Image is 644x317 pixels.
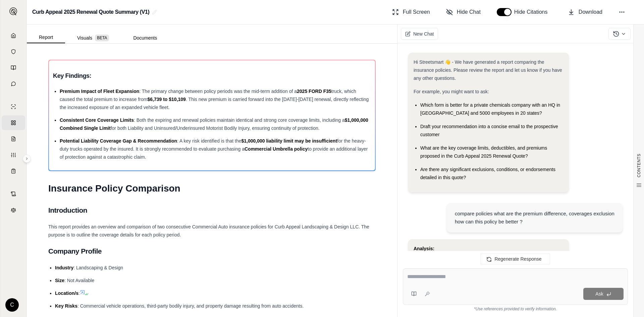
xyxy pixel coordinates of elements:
[111,125,320,131] span: for both Liability and Uninsured/Underinsured Motorist Bodily Injury, ensuring continuity of prot...
[579,8,602,16] span: Download
[48,224,369,237] span: This report provides an overview and comparison of two consecutive Commercial Auto insurance poli...
[297,89,331,94] span: 2025 FORD F35
[481,254,550,264] button: Regenerate Response
[2,203,25,217] a: Legal Search Engine
[241,138,337,144] span: $1,000,000 liability limit may be insufficient
[147,97,185,102] span: $6,739 to $10,109
[443,5,483,19] button: Hide Chat
[139,89,297,94] span: : The primary change between policy periods was the mid-term addition of a
[414,246,434,251] strong: Analysis:
[420,102,560,116] span: Which form is better for a private chemicals company with an HQ in [GEOGRAPHIC_DATA] and 5000 emp...
[53,70,371,82] h3: Key Findings:
[7,5,20,18] button: Expand sidebar
[65,33,121,43] button: Visuals
[2,44,25,59] a: Documents Vault
[389,5,433,19] button: Full Screen
[2,76,25,91] a: Chat
[64,278,94,283] span: : Not Available
[2,115,25,130] a: Policy Comparisons
[414,59,562,81] span: Hi Streetsmart 👋 - We have generated a report comparing the insurance policies. Please review the...
[5,298,19,312] div: C
[245,146,308,152] span: Commercial Umbrella policy
[77,303,304,309] span: : Commercial vehicle operations, third-party bodily injury, and property damage resulting from au...
[2,187,25,201] a: Contract Analysis
[60,117,134,123] span: Consistent Core Coverage Limits
[55,265,73,270] span: Industry
[55,303,77,309] span: Key Risks
[121,33,169,43] button: Documents
[455,210,614,226] div: compare policies what are the premium difference, coverages exclusion how can this policy be bett...
[9,7,17,15] img: Expand sidebar
[48,203,376,217] h2: Introduction
[420,124,558,137] span: Draft your recommendation into a concise email to the prospective customer
[55,278,64,283] span: Size
[60,97,369,110] span: . This new premium is carried forward into the [DATE]-[DATE] renewal, directly reflecting the inc...
[420,167,555,180] span: Are there any significant exclusions, conditions, or endorsements detailed in this quote?
[2,148,25,162] a: Custom Report
[73,265,123,270] span: : Landscaping & Design
[494,256,541,262] span: Regenerate Response
[401,28,438,40] button: New Chat
[95,35,109,41] span: BETA
[403,305,628,312] div: *Use references provided to verify information.
[48,179,376,198] h1: Insurance Policy Comparison
[2,28,25,43] a: Home
[403,8,430,16] span: Full Screen
[2,164,25,178] a: Coverage Table
[55,290,78,296] span: Location/s
[177,138,241,144] span: : A key risk identified is that the
[413,31,434,37] span: New Chat
[32,6,149,18] h2: Curb Appeal 2025 Renewal Quote Summary (V1)
[23,155,31,163] button: Expand sidebar
[565,5,605,19] button: Download
[78,290,80,296] span: :
[595,291,603,297] span: Ask
[60,138,177,144] span: Potential Liability Coverage Gap & Recommendation
[2,131,25,146] a: Claim Coverage
[27,32,65,43] button: Report
[2,60,25,75] a: Prompt Library
[48,244,376,258] h2: Company Profile
[457,8,481,16] span: Hide Chat
[414,89,489,94] span: For example, you might want to ask:
[60,117,368,131] span: $1,000,000 Combined Single Limit
[60,138,366,152] span: for the heavy-duty trucks operated by the insured. It is strongly recommended to evaluate purchas...
[583,288,624,300] button: Ask
[420,145,547,159] span: What are the key coverage limits, deductibles, and premiums proposed in the Curb Appeal 2025 Rene...
[636,154,642,177] span: CONTENTS
[60,89,139,94] span: Premium Impact of Fleet Expansion
[134,117,345,123] span: : Both the expiring and renewal policies maintain identical and strong core coverage limits, incl...
[2,99,25,114] a: Single Policy
[514,8,552,16] span: Hide Citations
